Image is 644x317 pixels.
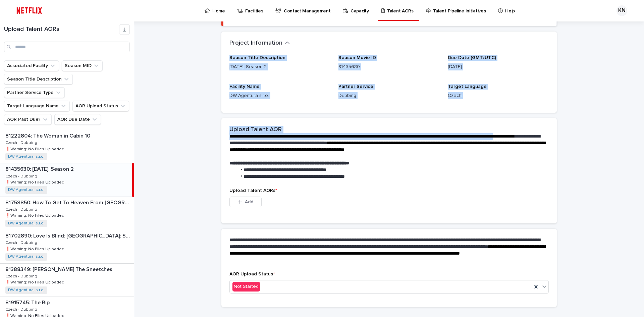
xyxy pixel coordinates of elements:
p: Czech - Dubbing [5,139,39,145]
span: AOR Upload Status [229,272,275,276]
h2: Upload Talent AOR [229,126,282,134]
p: Czech - Dubbing [5,173,39,179]
p: 81702890: Love Is Blind: [GEOGRAPHIC_DATA]: Season 2 [5,231,132,239]
button: Associated Facility [4,60,59,71]
button: Partner Service Type [4,87,65,98]
p: Czech - Dubbing [5,239,39,245]
h2: Project Information [229,40,282,47]
a: DW Agentura, s.r.o. [8,288,45,293]
span: Due Date (GMT/UTC) [448,55,496,60]
span: Add [245,200,253,204]
button: AOR Upload Status [72,101,129,111]
p: ❗️Warning: No Files Uploaded [5,179,66,185]
p: 81435630: [DATE]: Season 2 [5,165,75,172]
img: ifQbXi3ZQGMSEF7WDB7W [13,4,45,17]
p: [DATE]: Season 2 [229,63,330,70]
p: [DATE] [448,63,549,70]
button: AOR Due Date [54,114,101,125]
p: ❗️Warning: No Files Uploaded [5,246,66,252]
p: ❗️Warning: No Files Uploaded [5,279,66,285]
p: Czech - Dubbing [5,273,39,279]
p: ❗️Warning: No Files Uploaded [5,146,66,152]
p: 81388349: [PERSON_NAME] The Sneetches [5,265,114,273]
a: DW Agentura, s.r.o. [8,221,45,226]
button: Season Title Description [4,74,73,85]
span: Season Title Description [229,55,285,60]
p: Czech [448,92,549,99]
button: AOR Past Due? [4,114,52,125]
p: Czech - Dubbing [5,306,39,312]
div: KN [616,5,627,16]
button: Project Information [229,40,290,47]
p: Dubbing [338,92,439,99]
span: Target Language [448,84,487,89]
a: DW Agentura, s.r.o. [8,254,45,259]
span: Partner Service [338,84,373,89]
button: Target Language Name [4,101,70,111]
span: Upload Talent AORs [229,188,277,193]
input: Search [4,42,130,52]
p: 81758850: How To Get To Heaven From Belfast: Season 1 [5,198,132,206]
p: 81915745: The Rip [5,298,51,306]
p: 81222804: The Woman in Cabin 10 [5,131,92,139]
span: Season Movie ID [338,55,376,60]
div: Not Started [232,282,260,292]
p: DW Agentura s.r.o. [229,92,330,99]
h1: Upload Talent AORs [4,26,119,33]
a: DW Agentura, s.r.o. [8,154,45,159]
p: Czech - Dubbing [5,206,39,212]
span: Facility Name [229,84,260,89]
button: Season MID [62,60,103,71]
p: 81435630 [338,63,439,70]
a: DW Agentura, s.r.o. [8,188,45,192]
button: Add [229,197,262,207]
p: ❗️Warning: No Files Uploaded [5,212,66,218]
